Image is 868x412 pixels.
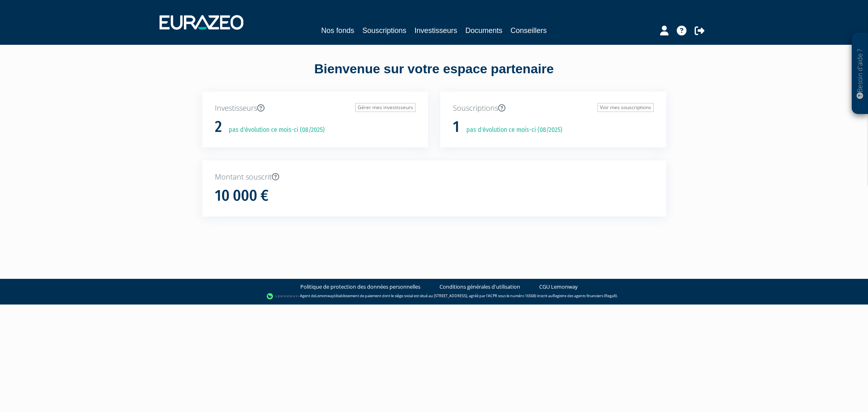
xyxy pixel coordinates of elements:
[321,25,354,36] a: Nos fonds
[439,283,520,291] a: Conditions générales d'utilisation
[855,37,865,110] p: Besoin d'aide ?
[461,125,562,135] p: pas d'évolution ce mois-ci (08/2025)
[453,103,654,114] p: Souscriptions
[215,187,269,204] h1: 10 000 €
[267,292,298,300] img: logo-lemonway.png
[196,60,672,92] div: Bienvenue sur votre espace partenaire
[466,25,503,36] a: Documents
[362,25,406,36] a: Souscriptions
[215,118,222,136] h1: 2
[215,103,415,114] p: Investisseurs
[597,103,654,112] a: Voir mes souscriptions
[553,293,617,298] a: Registre des agents financiers (Regafi)
[160,15,243,30] img: 1732889491-logotype_eurazeo_blanc_rvb.png
[300,283,420,291] a: Politique de protection des données personnelles
[539,283,578,291] a: CGU Lemonway
[223,125,325,135] p: pas d'évolution ce mois-ci (08/2025)
[215,172,654,182] p: Montant souscrit
[414,25,457,36] a: Investisseurs
[453,118,459,136] h1: 1
[511,25,547,36] a: Conseillers
[8,292,860,300] div: - Agent de (établissement de paiement dont le siège social est situé au [STREET_ADDRESS], agréé p...
[315,293,334,298] a: Lemonway
[355,103,415,112] a: Gérer mes investisseurs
